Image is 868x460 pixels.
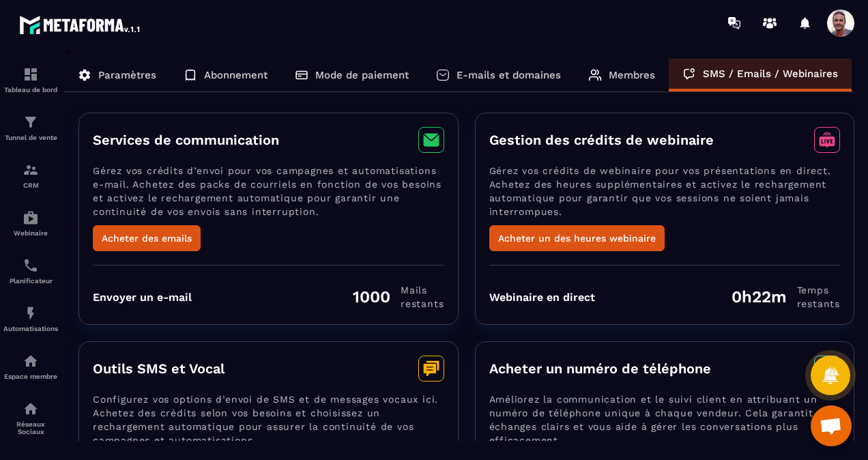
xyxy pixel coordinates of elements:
a: schedulerschedulerPlanificateur [3,247,58,295]
img: automations [23,210,39,226]
p: Réseaux Sociaux [3,420,58,435]
div: 1000 [353,283,444,311]
div: Webinaire en direct [489,291,595,304]
p: Abonnement [204,69,267,81]
a: formationformationTunnel de vente [3,104,58,152]
img: formation [23,114,39,130]
h3: Gestion des crédits de webinaire [489,132,714,148]
img: automations [23,305,39,321]
img: automations [23,353,39,369]
p: E-mails et domaines [457,69,561,81]
p: Membres [609,69,655,81]
button: Acheter des emails [93,225,201,251]
p: SMS / Emails / Webinaires [703,68,838,80]
div: 0h22m [732,283,840,311]
p: Tableau de bord [3,86,58,94]
span: restants [401,297,444,311]
p: Espace membre [3,373,58,380]
p: Améliorez la communication et le suivi client en attribuant un numéro de téléphone unique à chaqu... [489,392,841,454]
button: Acheter un des heures webinaire [489,225,665,251]
p: Gérez vos crédits de webinaire pour vos présentations en direct. Achetez des heures supplémentair... [489,164,841,225]
p: Configurez vos options d’envoi de SMS et de messages vocaux ici. Achetez des crédits selon vos be... [93,392,444,454]
h3: Outils SMS et Vocal [93,360,225,377]
span: Mails [401,283,444,297]
p: Tunnel de vente [3,134,58,141]
a: Ouvrir le chat [811,405,852,446]
img: social-network [23,401,39,417]
a: formationformationCRM [3,152,58,199]
p: Automatisations [3,325,58,332]
img: formation [23,162,39,178]
h3: Acheter un numéro de téléphone [489,360,711,377]
p: CRM [3,182,58,189]
span: restants [797,297,840,311]
a: automationsautomationsEspace membre [3,343,58,390]
p: Paramètres [98,69,156,81]
p: Planificateur [3,277,58,285]
a: automationsautomationsAutomatisations [3,295,58,343]
p: Gérez vos crédits d’envoi pour vos campagnes et automatisations e-mail. Achetez des packs de cour... [93,164,444,225]
a: automationsautomationsWebinaire [3,199,58,247]
h3: Services de communication [93,132,279,148]
img: logo [19,12,142,37]
span: Temps [797,283,840,297]
a: social-networksocial-networkRéseaux Sociaux [3,390,58,446]
img: scheduler [23,257,39,274]
a: formationformationTableau de bord [3,56,58,104]
img: formation [23,66,39,83]
p: Mode de paiement [315,69,409,81]
div: Envoyer un e-mail [93,291,192,304]
p: Webinaire [3,229,58,237]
